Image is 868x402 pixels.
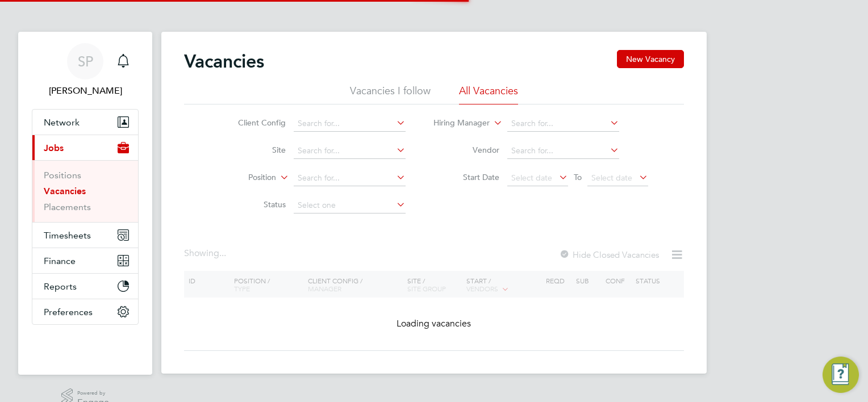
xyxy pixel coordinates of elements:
span: To [570,170,585,185]
span: Jobs [44,143,64,153]
span: Smeraldo Porcaro [32,84,139,98]
input: Search for... [294,143,406,159]
span: Timesheets [44,230,91,241]
span: ... [219,248,226,259]
label: Hide Closed Vacancies [559,249,659,260]
li: All Vacancies [459,84,518,104]
button: Jobs [32,135,138,160]
button: Finance [32,248,138,273]
a: Placements [44,202,91,212]
button: Reports [32,274,138,299]
a: Positions [44,170,81,181]
span: Preferences [44,307,93,317]
input: Search for... [294,116,406,132]
a: Vacancies [44,186,86,196]
span: Finance [44,256,76,266]
label: Start Date [434,172,499,182]
span: SP [78,54,93,69]
button: New Vacancy [617,50,684,68]
label: Vendor [434,145,499,155]
input: Search for... [507,143,619,159]
span: Reports [44,281,77,292]
span: Powered by [77,388,109,398]
a: SP[PERSON_NAME] [32,43,139,98]
button: Timesheets [32,223,138,248]
div: Showing [184,248,228,259]
input: Search for... [507,116,619,132]
div: Jobs [32,160,138,222]
button: Preferences [32,299,138,324]
span: Select date [511,173,552,183]
label: Status [220,199,286,210]
button: Engage Resource Center [823,357,859,393]
span: Network [44,117,80,128]
span: Select date [591,173,632,183]
a: Go to home page [32,336,139,354]
label: Position [211,172,276,183]
nav: Main navigation [18,32,152,375]
li: Vacancies I follow [350,84,431,104]
input: Search for... [294,170,406,186]
label: Site [220,145,286,155]
img: fastbook-logo-retina.png [32,336,139,354]
h2: Vacancies [184,50,264,73]
label: Hiring Manager [424,118,490,129]
input: Select one [294,198,406,213]
label: Client Config [220,118,286,128]
button: Network [32,110,138,135]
